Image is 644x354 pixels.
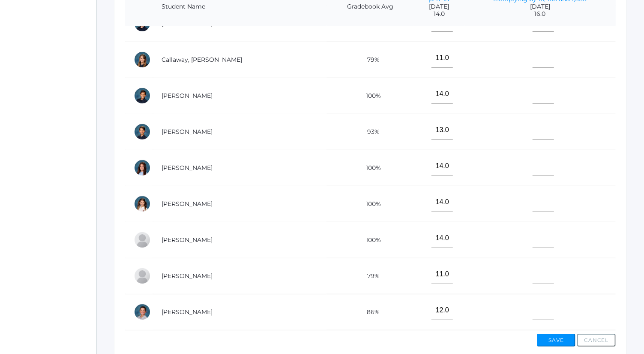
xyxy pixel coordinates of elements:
[473,3,607,10] span: [DATE]
[327,294,413,330] td: 86%
[327,186,413,222] td: 100%
[134,195,151,212] div: Ceylee Ekdahl
[134,159,151,176] div: Kadyn Ehrlich
[473,10,607,18] span: 16.0
[162,272,213,280] a: [PERSON_NAME]
[134,267,151,284] div: Eli Henry
[162,200,213,208] a: [PERSON_NAME]
[162,308,213,316] a: [PERSON_NAME]
[422,10,456,18] span: 14.0
[327,150,413,186] td: 100%
[327,78,413,114] td: 100%
[537,334,575,347] button: Save
[422,3,456,10] span: [DATE]
[134,87,151,104] div: Gunnar Carey
[327,114,413,150] td: 93%
[327,258,413,294] td: 79%
[134,51,151,68] div: Kennedy Callaway
[162,128,213,136] a: [PERSON_NAME]
[162,236,213,244] a: [PERSON_NAME]
[577,334,616,347] button: Cancel
[162,164,213,172] a: [PERSON_NAME]
[134,231,151,248] div: Pauline Harris
[162,56,242,64] a: Callaway, [PERSON_NAME]
[327,222,413,258] td: 100%
[327,42,413,78] td: 79%
[134,303,151,321] div: Levi Herrera
[162,92,213,100] a: [PERSON_NAME]
[134,123,151,140] div: Levi Dailey-Langin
